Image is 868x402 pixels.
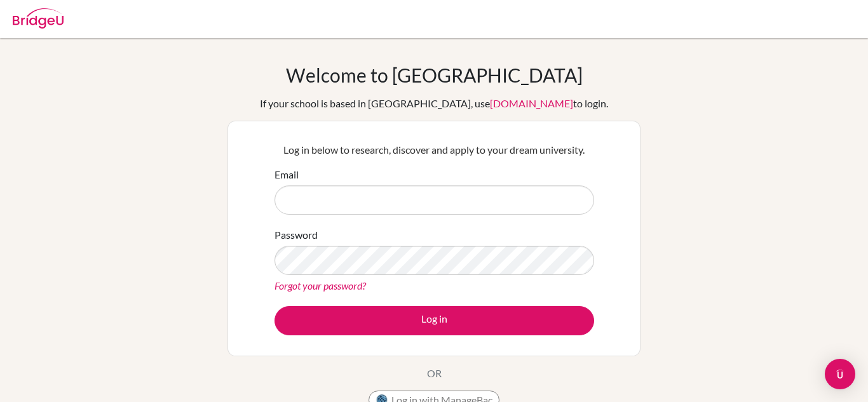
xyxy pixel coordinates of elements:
div: If your school is based in [GEOGRAPHIC_DATA], use to login. [260,96,608,111]
div: Open Intercom Messenger [825,359,855,389]
p: OR [427,366,442,381]
a: Forgot your password? [275,279,366,291]
h1: Welcome to [GEOGRAPHIC_DATA] [286,64,583,86]
p: Log in below to research, discover and apply to your dream university. [275,142,594,157]
img: Bridge-U [13,8,64,29]
label: Email [275,167,299,182]
a: [DOMAIN_NAME] [490,97,573,109]
button: Log in [275,306,594,335]
label: Password [275,227,318,243]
